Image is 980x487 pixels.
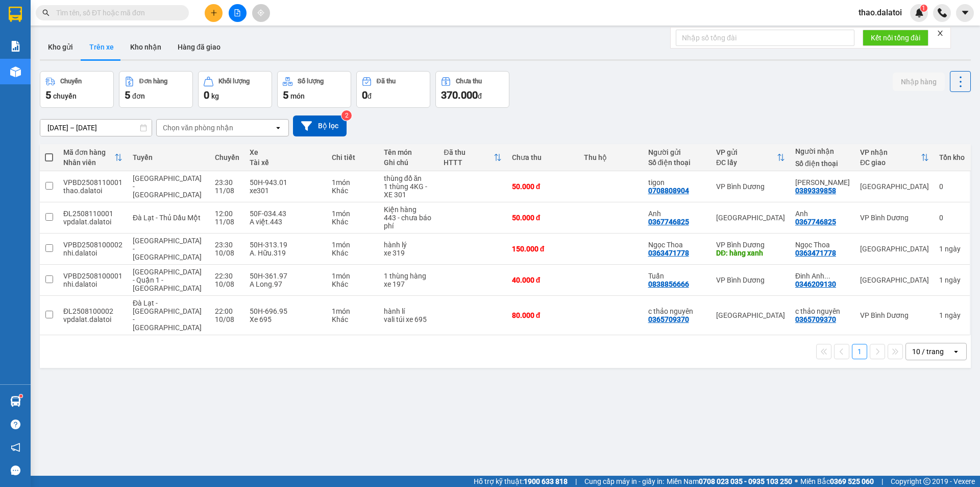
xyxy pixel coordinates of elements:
div: ĐC lấy [716,158,777,167]
div: 50H-696.95 [250,307,322,315]
div: Khối lượng [218,78,250,85]
span: copyright [923,478,930,485]
div: xe 319 [384,249,434,257]
div: 0838856666 [648,280,689,288]
div: Đã thu [444,148,493,156]
span: Hỗ trợ kỹ thuật: [474,476,568,487]
span: Miền Nam [667,476,792,487]
div: xe 197 [384,280,434,288]
span: notification [11,443,20,452]
div: c thảo nguyên [648,307,706,315]
span: đ [478,92,482,100]
div: 0708808904 [648,187,689,195]
span: món [290,92,305,100]
div: Anh [795,210,850,218]
sup: 2 [341,110,352,121]
span: 0 [362,89,367,101]
button: file-add [229,4,247,22]
span: file-add [234,9,241,16]
div: Chi tiết [332,153,374,161]
img: solution-icon [10,41,21,52]
span: close [937,30,944,37]
img: warehouse-icon [10,396,21,407]
div: Thu hộ [584,153,638,161]
sup: 1 [19,395,22,398]
div: Số điện thoại [795,159,850,168]
div: Chưa thu [512,153,574,161]
div: nhi.dalatoi [63,280,122,288]
div: 1 món [332,272,374,280]
button: Khối lượng0kg [198,71,272,108]
span: | [575,476,577,487]
div: A việt.443 [250,218,322,226]
div: Tuấn [648,272,706,280]
div: 50.000 đ [512,214,574,222]
span: đ [367,92,372,100]
div: 1 [939,276,965,284]
div: Mã đơn hàng [63,148,114,156]
button: Bộ lọc [293,115,347,136]
div: thùng đồ ăn [384,174,434,182]
div: 50.000 đ [512,182,574,191]
div: [GEOGRAPHIC_DATA] [860,245,929,253]
button: Số lượng5món [277,71,351,108]
svg: open [274,124,282,132]
div: 0346209130 [795,280,836,288]
button: Hàng đã giao [169,35,229,59]
div: 1 món [332,210,374,218]
div: 50F-034.43 [250,210,322,218]
div: Anh [648,210,706,218]
span: Kết nối tổng đài [871,32,920,43]
div: Nhân viên [63,158,114,167]
div: hành lý [384,241,434,249]
div: 11/08 [215,187,239,195]
div: 1 món [332,178,374,187]
span: [GEOGRAPHIC_DATA] - Quận 1 - [GEOGRAPHIC_DATA] [133,268,202,292]
th: Toggle SortBy [58,144,128,171]
span: chuyến [53,92,77,100]
div: 23:30 [215,178,239,187]
span: [GEOGRAPHIC_DATA] - [GEOGRAPHIC_DATA] [133,174,202,199]
button: Trên xe [81,35,122,59]
span: ngày [945,245,961,253]
div: 0 [939,182,965,191]
div: VPBD2508100001 [63,272,122,280]
span: Cung cấp máy in - giấy in: [584,476,664,487]
div: Đã thu [377,78,396,85]
div: 80.000 đ [512,311,574,319]
div: Xe [250,148,322,156]
div: A Long.97 [250,280,322,288]
div: Kiện hàng [384,205,434,214]
span: 1 [922,5,925,12]
div: vpdalat.dalatoi [63,218,122,226]
div: c thảo nguyên [795,307,850,315]
div: hành lí [384,307,434,315]
div: Tồn kho [939,153,965,161]
div: Tuyến [133,153,205,161]
div: 12:00 [215,210,239,218]
div: 0367746825 [648,218,689,226]
input: Select a date range. [40,120,152,136]
div: 22:30 [215,272,239,280]
div: [GEOGRAPHIC_DATA] [716,214,785,222]
div: 1 thùng hàng [384,272,434,280]
div: VP gửi [716,148,777,156]
button: Kho gửi [40,35,81,59]
div: Số lượng [298,78,324,85]
div: 10/08 [215,315,239,323]
div: Tài xế [250,158,322,167]
div: Người gửi [648,148,706,156]
button: Kết nối tổng đài [863,30,928,46]
strong: 0369 525 060 [830,477,874,485]
span: plus [210,9,217,16]
div: ĐL2508110001 [63,210,122,218]
div: Khác [332,249,374,257]
div: A. Hữu.319 [250,249,322,257]
div: 40.000 đ [512,276,574,284]
span: thao.dalatoi [850,6,910,19]
div: vali túi xe 695 [384,315,434,323]
span: [GEOGRAPHIC_DATA] - [GEOGRAPHIC_DATA] [133,237,202,261]
span: kg [211,92,219,100]
div: DĐ: hàng xanh [716,249,785,257]
div: Xe 695 [250,315,322,323]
